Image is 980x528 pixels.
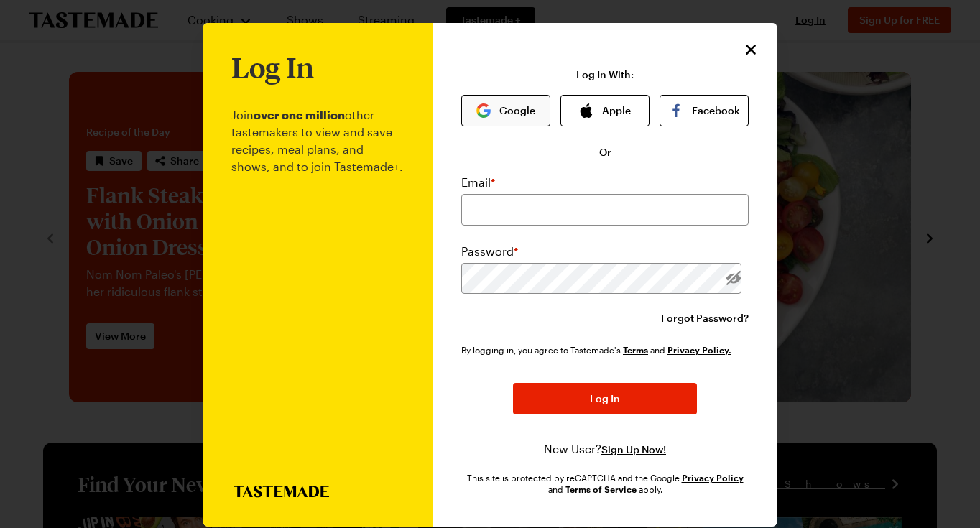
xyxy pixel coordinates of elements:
[661,311,749,325] button: Forgot Password?
[254,108,345,121] b: over one million
[667,343,731,356] a: Tastemade Privacy Policy
[741,40,760,59] button: Close
[576,69,634,80] p: Log In With:
[601,443,666,457] button: Sign Up Now!
[560,95,650,126] button: Apple
[461,472,749,495] div: This site is protected by reCAPTCHA and the Google and apply.
[544,442,601,455] span: New User?
[461,95,550,126] button: Google
[682,471,744,483] a: Google Privacy Policy
[623,343,648,356] a: Tastemade Terms of Service
[231,83,404,486] p: Join other tastemakers to view and save recipes, meal plans, and shows, and to join Tastemade+.
[513,383,697,414] button: Log In
[565,483,637,495] a: Google Terms of Service
[590,392,620,406] span: Log In
[461,343,737,357] div: By logging in, you agree to Tastemade's and
[231,52,314,83] h1: Log In
[461,243,518,260] label: Password
[599,145,611,159] span: Or
[660,95,749,126] button: Facebook
[461,174,495,191] label: Email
